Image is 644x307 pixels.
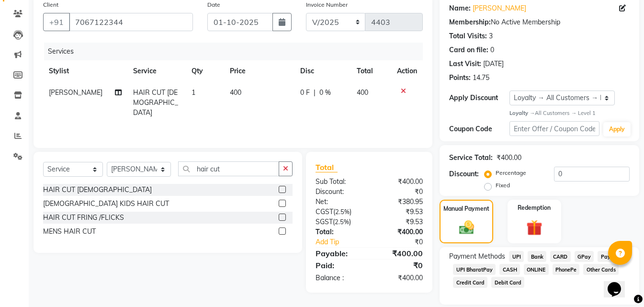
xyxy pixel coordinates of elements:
span: 1 [192,88,195,97]
div: MENS HAIR CUT [43,227,96,237]
img: _cash.svg [454,219,479,236]
span: HAIR CUT [DEMOGRAPHIC_DATA] [133,88,178,117]
span: 0 F [300,88,310,98]
div: ₹400.00 [369,248,430,259]
th: Qty [186,60,225,82]
div: ( ) [308,217,369,227]
span: [PERSON_NAME] [49,88,102,97]
div: Discount: [449,169,479,179]
th: Total [351,60,391,82]
div: Discount: [308,187,369,197]
div: HAIR CUT FRING /FLICKS [43,213,124,223]
div: 14.75 [473,73,489,83]
button: +91 [43,13,70,31]
span: Bank [528,251,546,262]
label: Invoice Number [306,0,348,9]
span: UPI BharatPay [453,264,496,275]
input: Search or Scan [178,161,279,176]
div: Last Visit: [449,59,481,69]
div: Coupon Code [449,124,509,134]
label: Redemption [518,204,551,212]
div: Apply Discount [449,93,509,103]
span: 2.5% [335,208,350,216]
div: ₹400.00 [369,227,430,237]
div: Paid: [308,260,369,271]
div: ₹0 [379,237,430,247]
span: Other Cards [583,264,619,275]
input: Enter Offer / Coupon Code [509,121,599,136]
span: UPI [509,251,524,262]
span: 0 % [319,88,331,98]
label: Date [207,0,220,9]
div: HAIR CUT [DEMOGRAPHIC_DATA] [43,185,152,195]
label: Manual Payment [443,205,489,213]
div: Sub Total: [308,177,369,187]
span: CGST [316,207,333,216]
th: Service [127,60,185,82]
span: Total [316,162,338,172]
div: Card on file: [449,45,488,55]
span: CASH [499,264,520,275]
span: GPay [575,251,594,262]
div: Services [44,43,430,60]
div: Total Visits: [449,31,487,41]
label: Fixed [496,181,510,190]
div: Name: [449,3,471,13]
a: Add Tip [308,237,380,247]
div: [DEMOGRAPHIC_DATA] KIDS HAIR CUT [43,199,169,209]
strong: Loyalty → [509,110,535,116]
div: Payable: [308,248,369,259]
div: ₹400.00 [369,273,430,283]
div: ₹9.53 [369,217,430,227]
iframe: chat widget [604,269,634,297]
div: No Active Membership [449,17,630,27]
span: 400 [357,88,368,97]
span: 400 [230,88,241,97]
div: All Customers → Level 1 [509,109,630,117]
div: 3 [489,31,493,41]
span: Credit Card [453,277,487,288]
div: ₹380.95 [369,197,430,207]
div: ₹400.00 [369,177,430,187]
div: ₹400.00 [497,153,521,163]
div: Total: [308,227,369,237]
div: ₹0 [369,260,430,271]
th: Disc [294,60,351,82]
span: 2.5% [335,218,349,226]
img: _gift.svg [521,218,547,238]
a: [PERSON_NAME] [473,3,526,13]
span: PhonePe [553,264,580,275]
th: Stylist [43,60,127,82]
div: 0 [490,45,494,55]
th: Price [224,60,294,82]
label: Client [43,0,58,9]
span: Payment Methods [449,251,505,262]
div: ₹9.53 [369,207,430,217]
div: Service Total: [449,153,493,163]
div: Membership: [449,17,491,27]
button: Apply [603,122,631,136]
label: Percentage [496,169,526,177]
span: Debit Card [491,277,524,288]
div: ( ) [308,207,369,217]
span: CARD [550,251,571,262]
div: Balance : [308,273,369,283]
div: Net: [308,197,369,207]
input: Search by Name/Mobile/Email/Code [69,13,193,31]
div: Points: [449,73,471,83]
div: ₹0 [369,187,430,197]
span: | [314,88,316,98]
div: [DATE] [483,59,504,69]
span: SGST [316,217,333,226]
span: PayTM [598,251,621,262]
span: ONLINE [524,264,549,275]
th: Action [391,60,423,82]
